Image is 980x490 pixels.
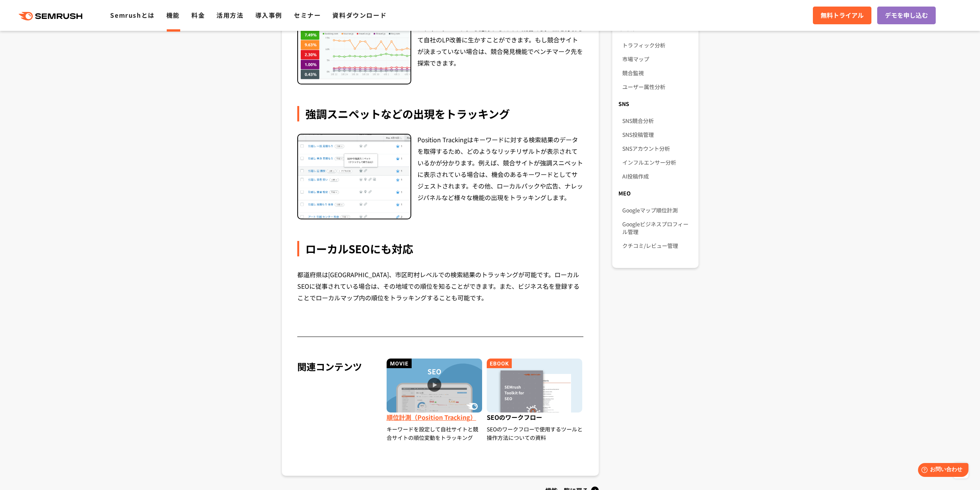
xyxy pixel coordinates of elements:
[387,425,483,442] div: キーワードを設定して自社サイトと競合サイトの順位変動をトラッキング
[297,359,380,456] div: 関連コンテンツ
[485,359,585,456] a: SEOのワークフロー SEOのワークフローで使用するツールと操作方法についての資料
[487,413,583,425] span: SEOのワークフロー
[622,203,692,217] a: Googleマップ順位計測
[813,7,871,24] a: 無料トライアル
[166,10,180,20] a: 機能
[622,52,692,66] a: 市場マップ
[298,135,410,219] img: 順位計測（Position Tracking） 強調スニペット
[612,186,698,200] div: MEO
[191,10,205,20] a: 料金
[911,460,972,482] iframe: Help widget launcher
[622,169,692,183] a: AI投稿作成
[622,38,692,52] a: トラフィック分析
[216,10,243,20] a: 活用方法
[385,359,485,442] a: 順位計測（Position Tracking） キーワードを設定して自社サイトと競合サイトの順位変動をトラッキング
[622,155,692,169] a: インフルエンサー分析
[297,106,584,121] div: 強調スニペットなどの出現をトラッキング
[612,97,698,111] div: SNS
[622,114,692,128] a: SNS競合分析
[294,10,321,20] a: セミナー
[487,425,583,442] div: SEOのワークフローで使用するツールと操作方法についての資料
[255,10,282,20] a: 導入事例
[297,269,584,303] div: 都道府県は[GEOGRAPHIC_DATA]、市区町村レベルでの検索結果のトラッキングが可能です。ローカルSEOに従事されている場合は、その地域での順位を知ることができます。また、ビジネス名を登...
[622,141,692,155] a: SNSアカウント分析
[885,10,928,20] span: デモを申し込む
[417,134,584,219] div: Position Trackingはキーワードに対する検索結果のデータを取得するため、どのようなリッチリザルトが表示されているかが分かります。例えば、競合サイトが強調スニペットに表示されている場...
[622,80,692,94] a: ユーザー属性分析
[297,241,584,256] div: ローカルSEOにも対応
[821,10,864,20] span: 無料トライアル
[110,10,154,20] a: Semrushとは
[622,239,692,253] a: クチコミ/レビュー管理
[877,7,936,24] a: デモを申し込む
[622,66,692,80] a: 競合監視
[387,413,483,425] span: 順位計測（Position Tracking）
[622,128,692,141] a: SNS投稿管理
[332,10,387,20] a: 資料ダウンロード
[622,217,692,239] a: Googleビジネスプロフィール管理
